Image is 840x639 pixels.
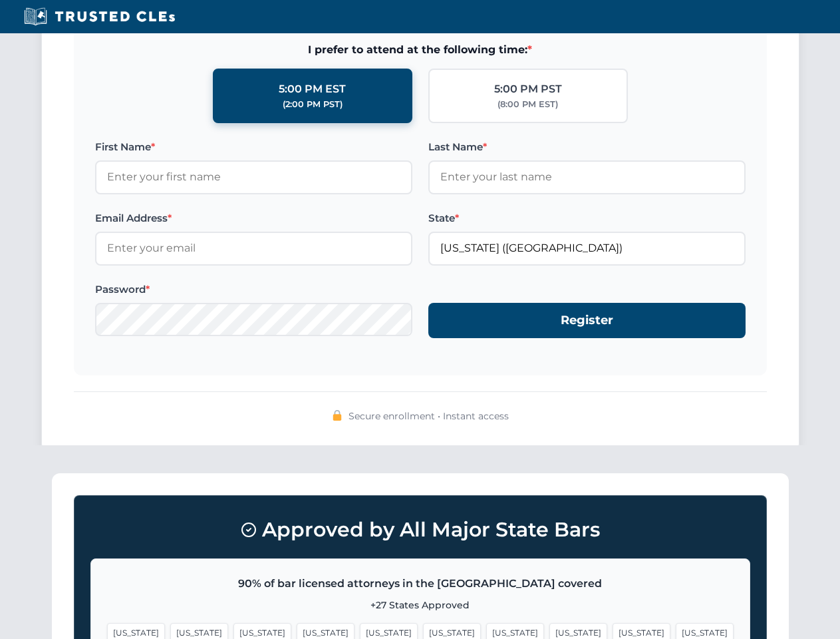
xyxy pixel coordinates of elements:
[428,303,746,338] button: Register
[20,7,179,27] img: Trusted CLEs
[90,512,750,548] h3: Approved by All Major State Bars
[279,81,346,98] div: 5:00 PM EST
[283,98,343,111] div: (2:00 PM PST)
[494,81,562,98] div: 5:00 PM PST
[107,575,734,592] p: 90% of bar licensed attorneys in the [GEOGRAPHIC_DATA] covered
[497,98,558,111] div: (8:00 PM EST)
[428,160,746,194] input: Enter your last name
[95,139,412,155] label: First Name
[428,232,746,265] input: Florida (FL)
[95,41,746,59] span: I prefer to attend at the following time:
[332,410,343,421] img: 🔒
[95,282,412,298] label: Password
[95,160,412,194] input: Enter your first name
[428,139,746,155] label: Last Name
[428,210,746,226] label: State
[349,409,509,423] span: Secure enrollment • Instant access
[107,598,734,612] p: +27 States Approved
[95,210,412,226] label: Email Address
[95,232,412,265] input: Enter your email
